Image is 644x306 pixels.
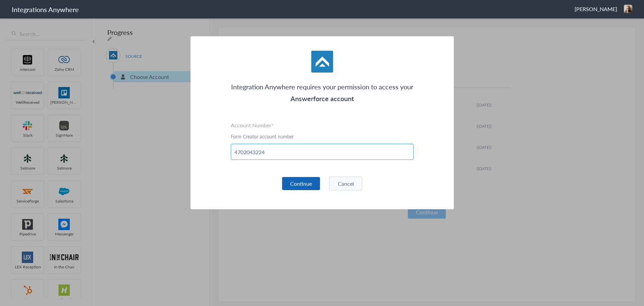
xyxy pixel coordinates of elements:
[231,133,414,140] p: Form Creator account number
[282,177,320,190] button: Continue
[575,5,617,13] span: [PERSON_NAME]
[231,121,414,129] label: Account Number
[12,5,79,14] h1: Integrations Anywhere
[231,81,414,93] p: Integration Anywhere requires your permission to access your
[231,93,414,104] h3: Answerforce account
[624,5,632,13] img: lilu-profile.png
[311,51,333,73] img: af-app-logo.svg
[329,177,362,190] button: Cancel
